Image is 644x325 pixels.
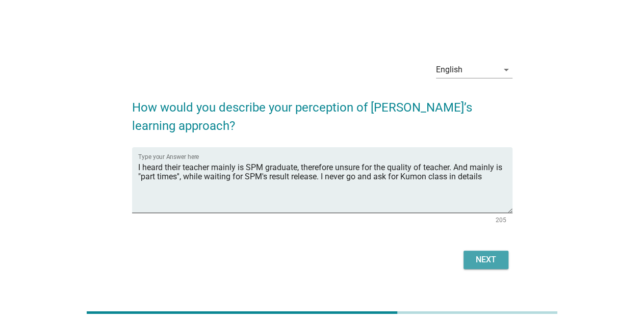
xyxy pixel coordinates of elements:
[496,217,506,223] div: 205
[132,88,512,135] h2: How would you describe your perception of [PERSON_NAME]’s learning approach?
[436,65,462,74] div: English
[138,159,512,213] textarea: Type your Answer here
[463,251,508,269] button: Next
[472,254,500,266] div: Next
[500,64,512,76] i: arrow_drop_down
